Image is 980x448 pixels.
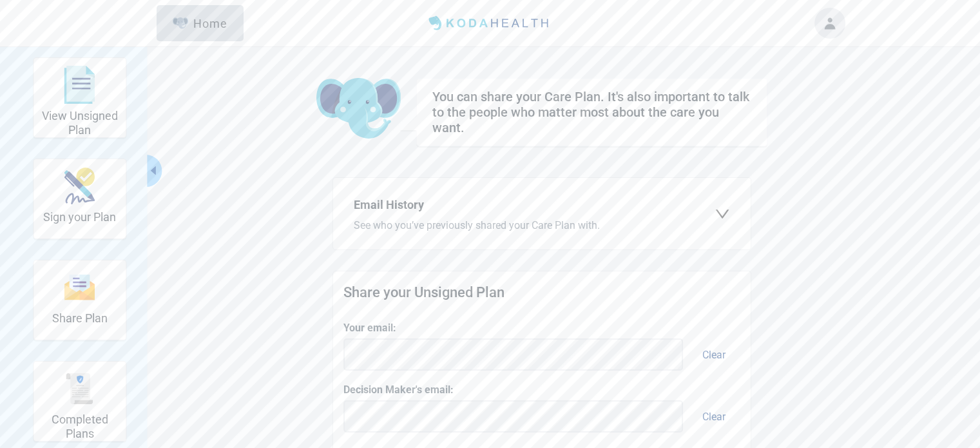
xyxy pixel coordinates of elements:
div: Completed Plans [33,361,126,442]
h3: Email History [354,196,715,214]
img: make_plan_official-CpYJDfBD.svg [64,168,95,204]
div: View Unsigned Plan [33,57,126,138]
h2: Share Plan [52,311,108,326]
img: svg%3e [64,66,95,104]
h1: Share your Unsigned Plan [343,282,740,304]
button: Remove [688,336,740,374]
div: Home [173,17,228,30]
div: Sign your Plan [33,159,126,239]
button: Toggle account menu [814,8,845,39]
span: caret-left [148,164,160,177]
h2: View Unsigned Plan [39,109,120,137]
h2: Sign your Plan [43,210,116,224]
img: svg%3e [64,373,95,404]
button: ElephantHome [157,5,244,41]
button: Remove [688,398,740,436]
h2: Completed Plans [39,413,120,440]
button: Collapse menu [146,155,162,187]
img: Koda Health [423,13,556,34]
img: svg%3e [64,273,95,301]
button: Clear [692,336,736,373]
img: Elephant [173,17,189,29]
span: down [715,206,730,222]
img: Koda Elephant [316,78,401,140]
div: Email HistorySee who you’ve previously shared your Care Plan with. [343,188,740,239]
label: See who you’ve previously shared your Care Plan with. [354,219,715,231]
label: Decision Maker's email: [343,382,740,398]
div: Share Plan [33,260,126,340]
label: Your email: [343,320,740,336]
div: You can share your Care Plan. It's also important to talk to the people who matter most about the... [432,89,751,135]
button: Clear [692,398,736,435]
